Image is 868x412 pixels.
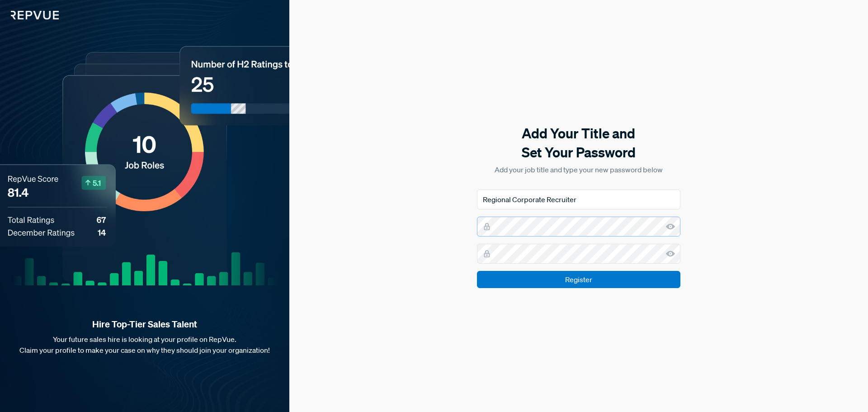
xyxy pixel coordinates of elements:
p: Add your job title and type your new password below [477,164,680,175]
input: Register [477,271,680,288]
p: Your future sales hire is looking at your profile on RepVue. Claim your profile to make your case... [14,334,275,355]
input: Job Title [477,189,680,209]
strong: Hire Top-Tier Sales Talent [14,318,275,330]
h5: Add Your Title and Set Your Password [477,124,680,162]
